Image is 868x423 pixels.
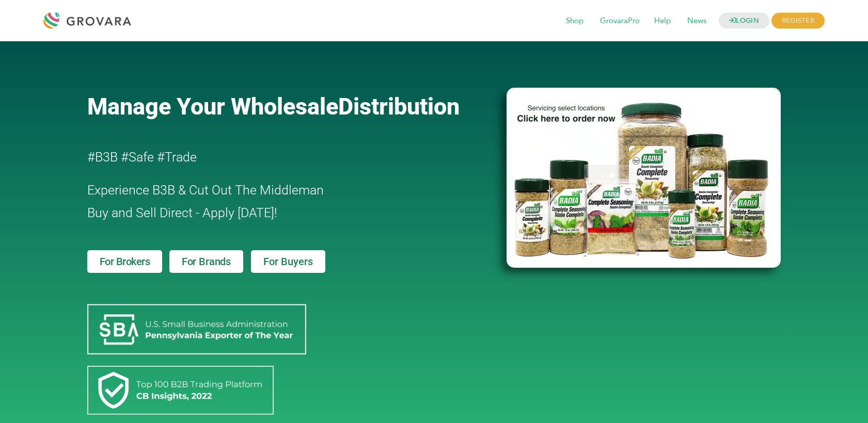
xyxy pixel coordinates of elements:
a: News [680,15,714,27]
a: For Brands [169,250,243,273]
a: For Brokers [87,250,163,273]
span: GrovaraPro [593,11,647,31]
a: Help [647,15,678,27]
span: Buy and Sell Direct - Apply [DATE]! [87,205,277,220]
a: For Buyers [251,250,325,273]
span: Shop [559,11,591,31]
span: Manage Your Wholesale [87,93,338,120]
span: For Brokers [100,256,150,267]
span: Experience B3B & Cut Out The Middleman [87,183,324,198]
a: LOGIN [719,13,769,29]
span: Help [647,11,678,31]
span: For Brands [182,256,231,267]
span: REGISTER [771,13,825,29]
a: Shop [559,15,591,27]
a: Manage Your WholesaleDistribution [87,93,490,120]
span: For Buyers [263,256,313,267]
span: News [680,11,714,31]
a: GrovaraPro [593,15,647,27]
h2: #B3B #Safe #Trade [87,146,448,169]
span: Distribution [338,93,460,120]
